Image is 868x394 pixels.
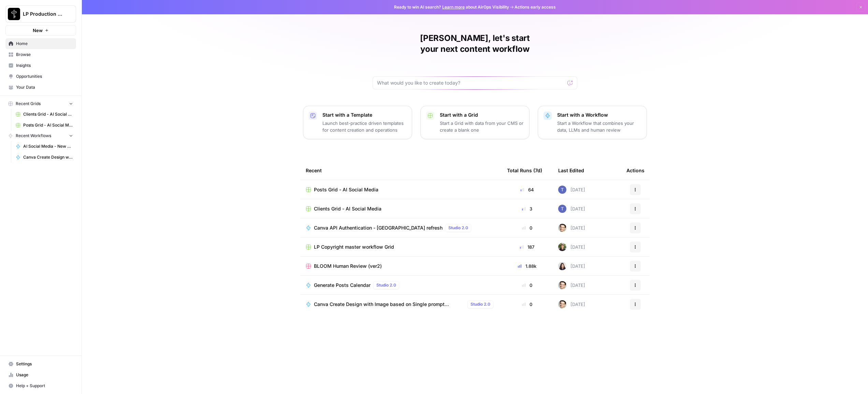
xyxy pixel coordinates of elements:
button: Start with a TemplateLaunch best-practice driven templates for content creation and operations [303,106,412,139]
span: LP Production Workloads [23,11,64,17]
h1: [PERSON_NAME], let's start your next content workflow [373,33,577,55]
a: Your Data [5,82,76,93]
button: Start with a GridStart a Grid with data from your CMS or create a blank one [420,106,530,139]
span: Studio 2.0 [471,301,490,307]
button: Help + Support [5,380,76,391]
div: [DATE] [558,205,585,213]
img: j7temtklz6amjwtjn5shyeuwpeb0 [558,300,566,308]
p: Start with a Grid [440,112,524,118]
span: Browse [16,52,73,58]
div: [DATE] [558,243,585,251]
div: [DATE] [558,262,585,270]
a: Settings [5,359,76,369]
span: Canva Create Design with Image based on Single prompt PERSONALIZED [23,154,73,160]
span: LP Copyright master workflow Grid [314,244,394,250]
a: Clients Grid - AI Social Media [13,109,76,120]
span: Your Data [16,84,73,90]
div: [DATE] [558,300,585,308]
span: Ready to win AI search? about AirOps Visibility [394,4,509,10]
p: Start a Workflow that combines your data, LLMs and human review [557,120,641,133]
a: Posts Grid - AI Social Media [13,120,76,131]
img: j7temtklz6amjwtjn5shyeuwpeb0 [558,224,566,232]
span: AI Social Media - New Account Onboarding [23,143,73,149]
div: [DATE] [558,186,585,194]
a: Browse [5,49,76,60]
div: 0 [507,301,547,308]
span: Usage [16,372,73,378]
div: [DATE] [558,281,585,289]
a: LP Copyright master workflow Grid [306,244,496,250]
a: Insights [5,60,76,71]
img: j7temtklz6amjwtjn5shyeuwpeb0 [558,281,566,289]
button: Recent Grids [5,99,76,109]
div: Total Runs (7d) [507,161,542,180]
span: Recent Workflows [16,133,51,139]
div: 3 [507,205,547,212]
span: BLOOM Human Review (ver2) [314,263,382,269]
a: Home [5,38,76,49]
input: What would you like to create today? [377,79,565,86]
div: [DATE] [558,224,585,232]
span: Clients Grid - AI Social Media [314,205,381,212]
span: Studio 2.0 [448,225,468,231]
a: Usage [5,369,76,380]
a: Canva Create Design with Image based on Single prompt PERSONALIZEDStudio 2.0 [306,300,496,308]
div: Last Edited [558,161,584,180]
span: Settings [16,361,73,367]
a: BLOOM Human Review (ver2) [306,263,496,269]
span: Home [16,41,73,47]
a: Clients Grid - AI Social Media [306,205,496,212]
div: Recent [306,161,496,180]
span: Generate Posts Calendar [314,282,371,289]
img: LP Production Workloads Logo [8,8,20,20]
div: 187 [507,244,547,250]
img: igx41einpi7acp9wwfqpquzmun49 [558,262,566,270]
span: Actions early access [515,4,556,10]
span: New [33,27,43,34]
span: Canva Create Design with Image based on Single prompt PERSONALIZED [314,301,465,308]
div: 0 [507,282,547,289]
span: Help + Support [16,383,73,389]
span: Clients Grid - AI Social Media [23,111,73,117]
div: 0 [507,224,547,231]
div: Actions [626,161,645,180]
img: s6gu7g536aa92dsqocx7pqvq9a9o [558,243,566,251]
img: zkmx57c8078xtaegktstmz0vv5lu [558,186,566,194]
span: Canva API Authentication - [GEOGRAPHIC_DATA] refresh [314,224,443,231]
span: Studio 2.0 [376,282,396,288]
span: Recent Grids [16,101,41,107]
button: New [5,25,76,35]
button: Recent Workflows [5,131,76,141]
a: AI Social Media - New Account Onboarding [13,141,76,152]
img: zkmx57c8078xtaegktstmz0vv5lu [558,205,566,213]
button: Start with a WorkflowStart a Workflow that combines your data, LLMs and human review [538,106,647,139]
span: Posts Grid - AI Social Media [23,122,73,128]
span: Insights [16,62,73,69]
div: 1.88k [507,263,547,269]
div: 64 [507,186,547,193]
a: Posts Grid - AI Social Media [306,186,496,193]
p: Start with a Template [322,112,406,118]
p: Start with a Workflow [557,112,641,118]
a: Canva Create Design with Image based on Single prompt PERSONALIZED [13,152,76,163]
a: Canva API Authentication - [GEOGRAPHIC_DATA] refreshStudio 2.0 [306,224,496,232]
span: Posts Grid - AI Social Media [314,186,378,193]
button: Workspace: LP Production Workloads [5,5,76,23]
a: Opportunities [5,71,76,82]
p: Start a Grid with data from your CMS or create a blank one [440,120,524,133]
a: Generate Posts CalendarStudio 2.0 [306,281,496,289]
p: Launch best-practice driven templates for content creation and operations [322,120,406,133]
a: Learn more [442,4,465,10]
span: Opportunities [16,73,73,79]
